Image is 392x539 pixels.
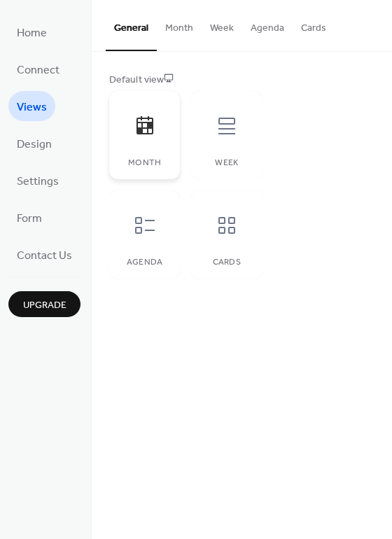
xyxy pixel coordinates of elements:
span: Form [17,208,42,230]
div: Agenda [123,258,166,267]
span: Design [17,134,52,155]
span: Settings [17,171,59,192]
a: Contact Us [8,239,80,269]
a: Form [8,202,50,232]
div: Month [123,158,166,168]
span: Home [17,22,47,44]
span: Upgrade [23,298,66,313]
a: Settings [8,165,67,195]
button: Upgrade [8,291,80,317]
a: Connect [8,54,68,84]
span: Connect [17,59,59,81]
a: Home [8,17,55,47]
a: Design [8,128,60,158]
div: Default view [109,73,372,87]
span: Views [17,97,47,118]
div: Cards [205,258,248,267]
div: Week [205,158,248,168]
span: Contact Us [17,245,72,267]
a: Views [8,91,55,121]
